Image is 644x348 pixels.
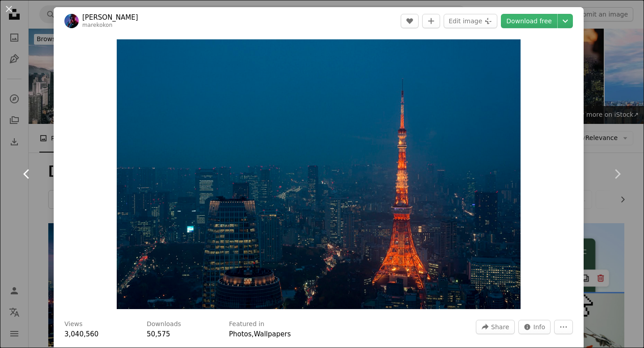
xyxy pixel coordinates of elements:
button: Zoom in on this image [117,39,521,309]
button: Choose download size [558,14,573,28]
h3: Downloads [147,320,181,329]
a: marekokon [82,22,113,28]
button: Share this image [476,320,514,334]
a: Wallpapers [254,330,291,338]
button: Add to Collection [422,14,440,28]
img: eiffel tower in paris during night time [117,39,521,309]
img: Go to Marek Okon's profile [64,14,79,28]
a: [PERSON_NAME] [82,13,138,22]
h3: Featured in [229,320,264,329]
span: Info [534,320,546,334]
span: 3,040,560 [64,330,98,338]
button: More Actions [554,320,573,334]
span: 50,575 [147,330,170,338]
button: Stats about this image [518,320,551,334]
a: Photos [229,330,252,338]
span: , [252,330,254,338]
h3: Views [64,320,83,329]
a: Download free [501,14,557,28]
button: Edit image [444,14,497,28]
span: Share [491,320,509,334]
a: Next [590,131,644,217]
button: Like [401,14,419,28]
